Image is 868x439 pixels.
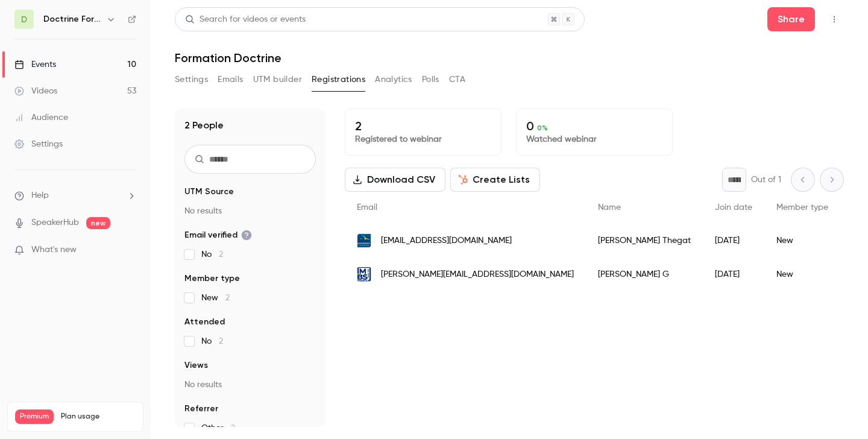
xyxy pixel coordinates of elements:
[14,85,57,97] div: Videos
[526,119,662,133] p: 0
[185,13,306,26] div: Search for videos or events
[357,266,371,283] img: mbs-education.com
[345,168,445,192] button: Download CSV
[449,70,465,89] button: CTA
[312,70,365,89] button: Registrations
[31,244,77,256] span: What's new
[21,13,27,26] span: D
[219,337,223,346] span: 2
[526,133,662,145] p: Watched webinar
[586,224,703,257] div: [PERSON_NAME] Thegat
[537,124,548,132] span: 0 %
[201,335,223,347] span: No
[184,186,234,198] span: UTM Source
[703,224,764,257] div: [DATE]
[219,250,223,259] span: 2
[184,118,224,133] h1: 2 People
[703,257,764,291] div: [DATE]
[31,216,79,229] a: SpeakerHub
[184,316,225,328] span: Attended
[375,70,412,89] button: Analytics
[184,229,252,241] span: Email verified
[355,119,491,133] p: 2
[31,189,49,202] span: Help
[184,186,316,434] section: facet-groups
[422,70,439,89] button: Polls
[175,51,844,65] h1: Formation Doctrine
[231,424,235,432] span: 2
[225,294,230,302] span: 2
[751,174,781,186] p: Out of 1
[184,379,316,391] p: No results
[86,217,110,229] span: new
[357,203,377,212] span: Email
[715,203,752,212] span: Join date
[122,245,136,256] iframe: Noticeable Trigger
[15,409,54,424] span: Premium
[61,412,136,422] span: Plan usage
[598,203,621,212] span: Name
[450,168,540,192] button: Create Lists
[14,138,63,150] div: Settings
[764,224,840,257] div: New
[184,403,218,415] span: Referrer
[175,70,208,89] button: Settings
[218,70,243,89] button: Emails
[586,257,703,291] div: [PERSON_NAME] G
[201,248,223,261] span: No
[184,359,208,371] span: Views
[14,58,56,71] div: Events
[767,7,815,31] button: Share
[184,273,240,285] span: Member type
[184,205,316,217] p: No results
[14,112,68,124] div: Audience
[201,422,235,434] span: Other
[764,257,840,291] div: New
[357,233,371,248] img: assurance-outremer.fr
[253,70,302,89] button: UTM builder
[776,203,828,212] span: Member type
[355,133,491,145] p: Registered to webinar
[381,268,574,281] span: [PERSON_NAME][EMAIL_ADDRESS][DOMAIN_NAME]
[14,189,136,202] li: help-dropdown-opener
[201,292,230,304] span: New
[43,13,101,25] h6: Doctrine Formation Corporate
[381,235,512,247] span: [EMAIL_ADDRESS][DOMAIN_NAME]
